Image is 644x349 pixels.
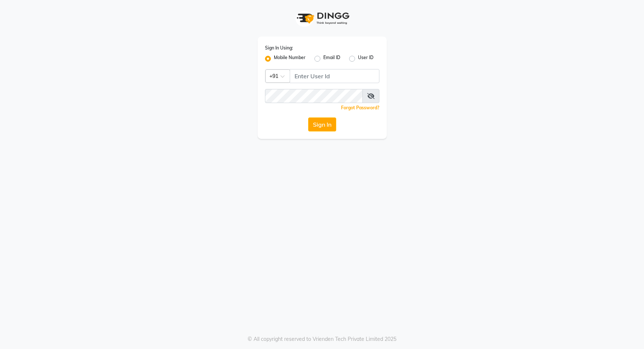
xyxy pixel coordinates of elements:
input: Username [265,89,363,103]
label: Sign In Using: [265,45,293,51]
img: logo1.svg [293,7,352,29]
label: User ID [358,54,373,63]
label: Email ID [323,54,340,63]
button: Sign In [308,117,336,131]
input: Username [290,69,379,83]
a: Forgot Password? [341,105,379,110]
label: Mobile Number [274,54,306,63]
